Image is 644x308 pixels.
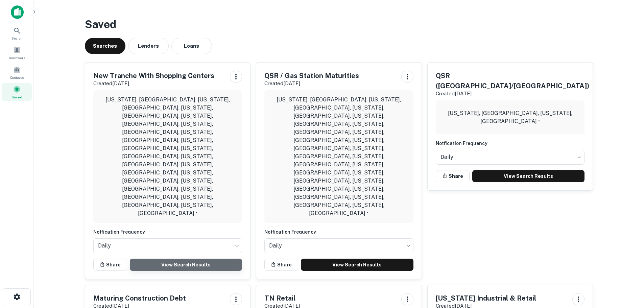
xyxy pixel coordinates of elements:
a: View Search Results [301,259,413,271]
h5: QSR / Gas Station Maturities [264,71,359,81]
a: View Search Results [472,170,585,182]
p: Created [DATE] [436,90,589,98]
p: Created [DATE] [93,79,214,88]
h5: QSR ([GEOGRAPHIC_DATA]/[GEOGRAPHIC_DATA]) [436,71,589,91]
p: Created [DATE] [264,79,359,88]
h6: Notfication Frequency [93,228,242,236]
img: capitalize-icon.png [11,5,24,19]
a: Saved [2,83,32,101]
a: Contacts [2,63,32,81]
p: [US_STATE], [GEOGRAPHIC_DATA], [US_STATE], [GEOGRAPHIC_DATA], [US_STATE], [GEOGRAPHIC_DATA], [US_... [270,96,408,217]
button: Share [93,259,127,271]
button: Lenders [128,38,169,54]
h6: Notfication Frequency [264,228,413,236]
p: [US_STATE], [GEOGRAPHIC_DATA], [US_STATE], [GEOGRAPHIC_DATA], [US_STATE], [GEOGRAPHIC_DATA], [US_... [99,96,237,217]
h5: New Tranche With Shopping Centers [93,71,214,81]
div: Without label [436,148,585,167]
a: Search [2,24,32,42]
h5: TN Retail [264,293,300,303]
div: Without label [93,236,242,255]
a: Borrowers [2,44,32,62]
div: Without label [264,236,413,255]
button: Loans [171,38,212,54]
h5: Maturing Construction Debt [93,293,186,303]
button: Share [264,259,298,271]
span: Search [11,35,23,41]
span: Saved [11,94,22,100]
iframe: Chat Widget [610,254,644,286]
span: Contacts [10,75,24,80]
a: View Search Results [130,259,242,271]
button: Searches [85,38,125,54]
h6: Notfication Frequency [436,140,585,147]
span: Borrowers [9,55,25,61]
h3: Saved [85,16,593,32]
p: [US_STATE], [GEOGRAPHIC_DATA], [US_STATE], [GEOGRAPHIC_DATA] • [441,109,579,125]
button: Share [436,170,470,182]
h5: [US_STATE] Industrial & Retail [436,293,536,303]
